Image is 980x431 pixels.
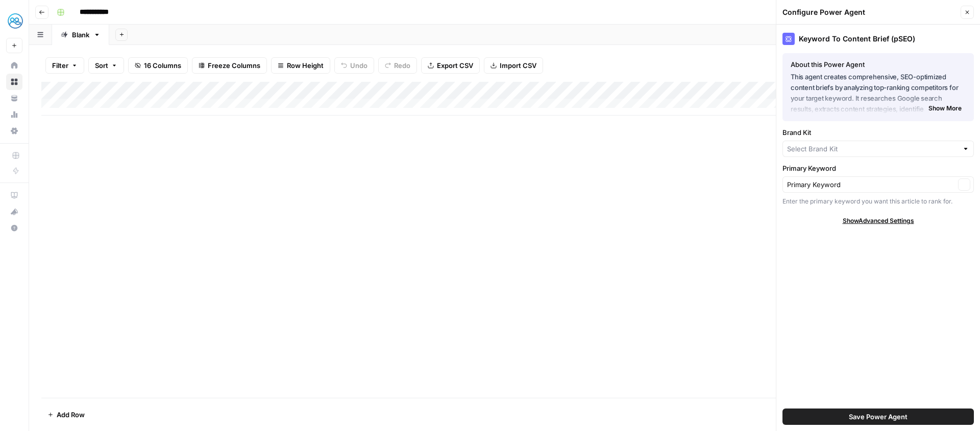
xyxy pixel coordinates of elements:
label: Primary Keyword [782,163,974,173]
span: Save Power Agent [849,412,908,422]
button: Add Row [41,406,91,423]
button: Row Height [271,57,330,74]
button: Import CSV [484,57,543,74]
button: What's new? [6,203,22,220]
button: Help + Support [6,220,22,236]
a: Blank [52,25,109,45]
span: Filter [52,60,68,71]
button: Redo [378,57,417,74]
img: MyHealthTeam Logo [6,12,24,30]
span: Export CSV [437,60,473,71]
span: Row Height [287,60,324,71]
span: Add Row [57,410,85,420]
p: This agent creates comprehensive, SEO-optimized content briefs by analyzing top-ranking competito... [791,72,966,115]
button: Workspace: MyHealthTeam [6,8,22,34]
span: Undo [350,60,367,71]
span: Show Advanced Settings [843,216,914,225]
a: Browse [6,74,22,90]
button: Filter [45,57,84,74]
div: About this Power Agent [791,59,966,70]
a: Settings [6,123,22,139]
span: Freeze Columns [208,60,260,71]
div: Blank [72,30,89,40]
label: Brand Kit [782,127,974,138]
button: Undo [334,57,374,74]
input: Select Brand Kit [787,144,958,154]
div: Keyword To Content Brief (pSEO) [782,33,974,45]
div: What's new? [7,204,22,219]
button: Save Power Agent [782,409,974,425]
a: AirOps Academy [6,187,22,203]
div: Enter the primary keyword you want this article to rank for. [782,197,974,206]
span: Redo [394,60,410,71]
a: Usage [6,106,22,123]
button: Export CSV [421,57,480,74]
input: Primary Keyword [787,179,955,190]
span: Import CSV [500,60,536,71]
button: Freeze Columns [192,57,267,74]
span: 16 Columns [144,60,181,71]
span: Show More [928,104,962,113]
button: Show More [924,102,966,115]
span: Sort [95,60,108,71]
button: Sort [88,57,124,74]
a: Home [6,57,22,74]
a: Your Data [6,90,22,106]
button: 16 Columns [128,57,188,74]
